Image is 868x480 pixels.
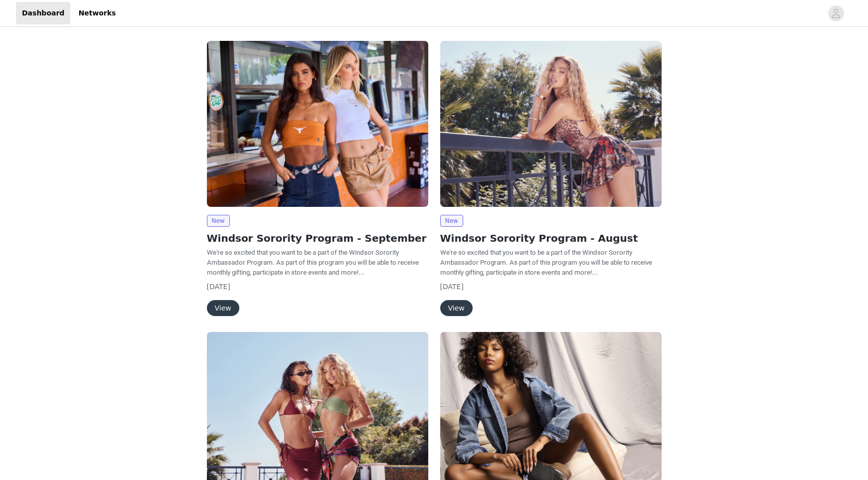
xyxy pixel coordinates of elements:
div: avatar [831,5,841,21]
button: View [207,300,239,316]
a: View [440,305,473,312]
img: Windsor [207,41,428,207]
h2: Windsor Sorority Program - September [207,231,428,246]
span: We're so excited that you want to be a part of the Windsor Sorority Ambassador Program. As part o... [207,249,419,276]
a: Networks [72,2,122,24]
span: New [440,215,463,227]
span: New [207,215,230,227]
a: Dashboard [16,2,70,24]
span: We're so excited that you want to be a part of the Windsor Sorority Ambassador Program. As part o... [440,249,652,276]
span: [DATE] [440,283,464,291]
img: Windsor [440,41,662,207]
a: View [207,305,239,312]
h2: Windsor Sorority Program - August [440,231,662,246]
button: View [440,300,473,316]
span: [DATE] [207,283,230,291]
